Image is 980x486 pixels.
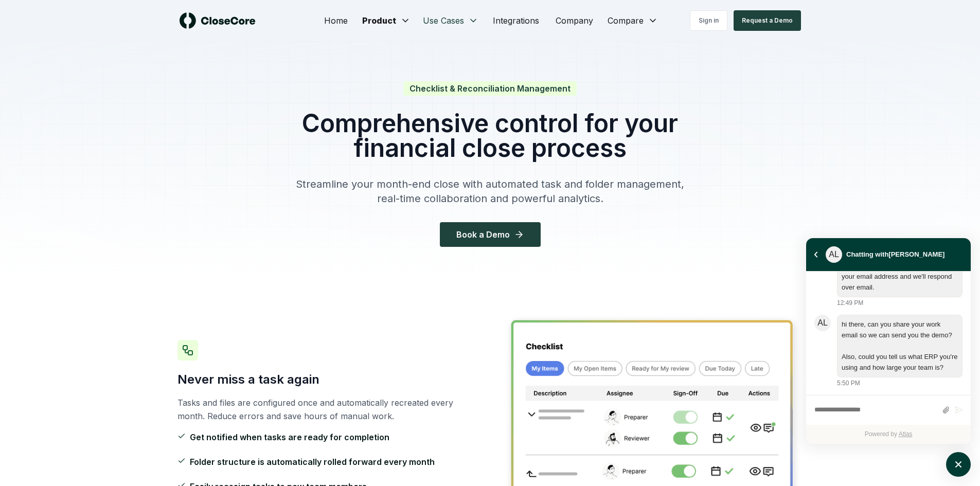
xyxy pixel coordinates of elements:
[293,177,688,206] p: Streamline your month-end close with automated task and folder management, real-time collaboratio...
[608,14,644,27] span: Compare
[814,401,963,420] div: atlas-composer
[837,315,963,377] div: atlas-message-bubble
[601,10,664,31] button: Compare
[946,452,971,477] button: atlas-launcher
[177,371,478,388] h3: Never miss a task again
[423,14,464,27] span: Use Cases
[810,249,822,260] button: atlas-back-button
[842,319,958,373] div: hi there, can you share your work email so we can send you the demo? Also, could you tell us what...
[190,431,389,443] span: Get notified when tasks are ready for completion
[806,272,971,444] div: atlas-ticket
[837,379,860,388] div: 5:50 PM
[356,10,417,31] button: Product
[846,248,945,261] div: Chatting with [PERSON_NAME]
[942,406,950,415] button: Attach files by clicking or dropping files here
[734,10,801,31] button: Request a Demo
[806,425,971,444] div: Powered by
[814,315,963,388] div: atlas-message
[293,111,688,160] h1: Comprehensive control for your financial close process
[177,396,478,423] p: Tasks and files are configured once and automatically recreated every month. Reduce errors and sa...
[440,222,541,247] button: Book a Demo
[403,81,577,96] span: Checklist & Reconciliation Management
[547,10,601,31] a: Company
[842,319,958,373] div: atlas-message-text
[362,14,396,27] span: Product
[899,430,913,438] a: Atlas
[837,298,863,308] div: 12:49 PM
[316,10,356,31] a: Home
[485,10,547,31] a: Integrations
[826,246,842,263] div: atlas-message-author-avatar
[837,315,963,388] div: Sunday, October 12, 5:50 PM
[806,238,971,444] div: atlas-window
[814,315,831,331] div: atlas-message-author-avatar
[690,10,727,31] a: Sign in
[417,10,485,31] button: Use Cases
[190,456,435,468] span: Folder structure is automatically rolled forward every month
[180,12,256,29] img: logo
